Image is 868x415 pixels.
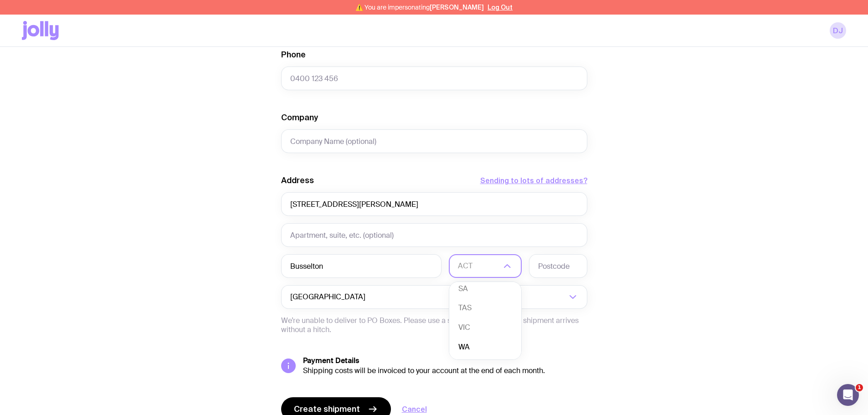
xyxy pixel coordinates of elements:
[355,4,484,11] span: ⚠️ You are impersonating
[856,384,863,391] span: 1
[449,318,521,338] li: VIC
[449,279,521,299] li: SA
[529,254,587,278] input: Postcode
[281,192,587,216] input: Street Address
[430,4,484,11] span: [PERSON_NAME]
[480,175,587,186] button: Sending to lots of addresses?
[281,112,318,123] label: Company
[837,384,859,406] iframe: Intercom live chat
[281,316,587,334] p: We’re unable to deliver to PO Boxes. Please use a street address so your shipment arrives without...
[290,285,367,309] span: [GEOGRAPHIC_DATA]
[458,254,501,278] input: Search for option
[294,404,360,415] span: Create shipment
[402,404,427,415] a: Cancel
[281,67,587,90] input: 0400 123 456
[449,254,522,278] div: Search for option
[303,356,587,365] h5: Payment Details
[488,4,513,11] button: Log Out
[281,254,442,278] input: Suburb
[449,338,521,357] li: WA
[830,22,846,39] a: DJ
[367,285,566,309] input: Search for option
[281,285,587,309] div: Search for option
[281,175,314,186] label: Address
[449,298,521,318] li: TAS
[281,49,306,60] label: Phone
[281,223,587,247] input: Apartment, suite, etc. (optional)
[303,366,587,375] div: Shipping costs will be invoiced to your account at the end of each month.
[281,129,587,153] input: Company Name (optional)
